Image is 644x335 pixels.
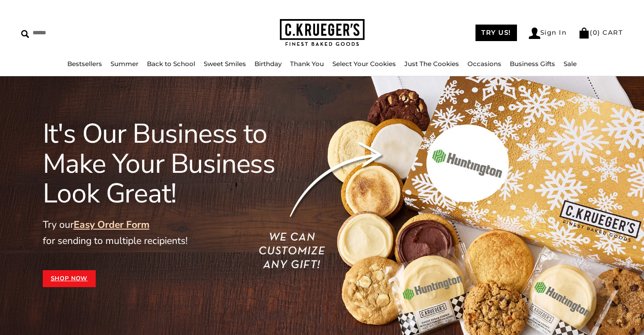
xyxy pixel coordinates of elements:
h1: It's Our Business to Make Your Business Look Great! [43,119,312,208]
a: TRY US! [475,25,517,41]
a: Summer [111,60,138,68]
a: Occasions [467,60,501,68]
input: Search [21,26,164,39]
a: Select Your Cookies [332,60,396,68]
a: (0) CART [578,28,623,36]
a: Bestsellers [67,60,102,68]
img: C.KRUEGER'S [280,19,365,47]
a: Easy Order Form [74,218,149,231]
img: Account [529,28,540,39]
a: Just The Cookies [404,60,459,68]
a: Sign In [529,28,567,39]
a: Sale [564,60,577,68]
img: Bag [578,28,590,39]
span: 0 [593,28,598,36]
p: Try our for sending to multiple recipients! [43,217,312,249]
a: Thank You [290,60,324,68]
a: Sweet Smiles [204,60,246,68]
a: Shop Now [43,270,96,287]
a: Business Gifts [510,60,555,68]
img: Search [21,30,29,38]
a: Back to School [147,60,195,68]
a: Birthday [254,60,282,68]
